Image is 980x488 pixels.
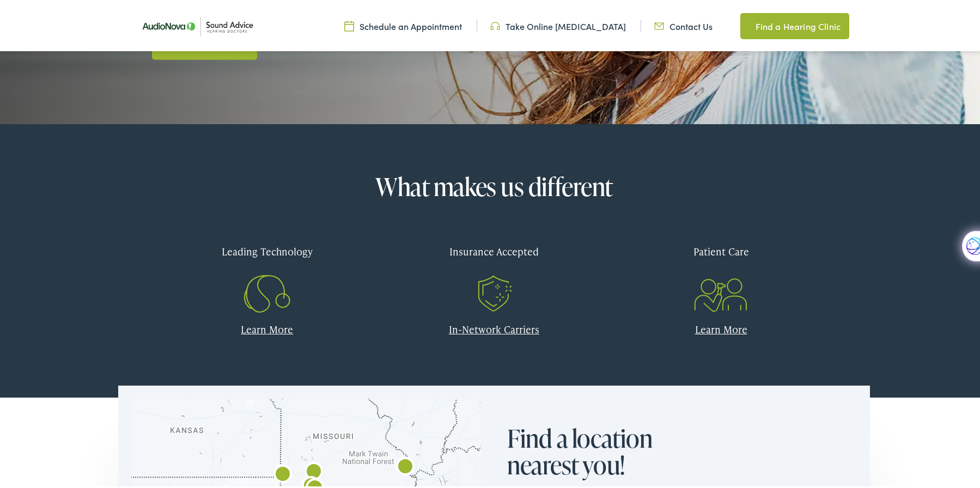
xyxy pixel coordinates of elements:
a: In-Network Carriers [449,320,539,334]
div: AudioNova [392,453,418,479]
div: Sound Advice Hearing Doctors by AudioNova [301,457,327,484]
img: Icon representing mail communication in a unique green color, indicative of contact or communicat... [654,18,664,30]
h2: Find a location nearest you! [507,423,681,477]
div: AudioNova [270,460,296,486]
a: Learn More [241,320,293,334]
div: Insurance Accepted [389,233,600,265]
h2: What makes us different [162,171,826,198]
div: Leading Technology [162,233,373,265]
div: Patient Care [616,233,826,265]
a: Leading Technology [162,233,373,298]
a: Schedule an Appointment [344,18,462,30]
a: Patient Care [616,233,826,298]
a: Learn More [695,320,747,334]
a: Insurance Accepted [389,233,600,298]
img: Calendar icon in a unique green color, symbolizing scheduling or date-related features. [344,18,354,30]
img: Headphone icon in a unique green color, suggesting audio-related services or features. [490,18,500,30]
a: Contact Us [654,18,713,30]
a: Take Online [MEDICAL_DATA] [490,18,626,30]
img: Map pin icon in a unique green color, indicating location-related features or services. [740,17,750,30]
a: Find a Hearing Clinic [740,11,849,37]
